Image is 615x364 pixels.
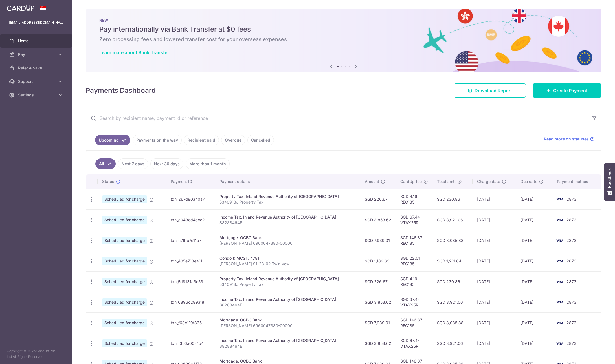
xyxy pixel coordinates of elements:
p: [PERSON_NAME] 6960047380-00000 [219,241,356,246]
a: Create Payment [533,83,601,98]
td: [DATE] [473,312,516,333]
td: SGD 226.67 [360,189,396,209]
img: CardUp [7,5,34,11]
input: Search by recipient name, payment id or reference [86,109,588,127]
td: SGD 8,085.88 [432,230,473,251]
img: Bank Card [554,278,565,285]
span: Scheduled for charge [102,339,147,347]
td: SGD 230.86 [432,271,473,292]
span: Scheduled for charge [102,237,147,244]
td: [DATE] [516,189,552,209]
td: txn_267d80a40a7 [166,189,215,209]
td: txn_a043cd4acc2 [166,209,215,230]
p: S8288464E [219,220,356,226]
span: Scheduled for charge [102,319,147,327]
span: Scheduled for charge [102,257,147,265]
td: txn_6896c289a18 [166,292,215,312]
td: SGD 3,921.06 [432,333,473,354]
a: Next 7 days [118,158,148,169]
span: 2873 [566,279,576,284]
div: Mortgage. OCBC Bank [219,317,356,323]
span: Refer & Save [18,65,55,71]
img: Bank transfer banner [86,9,601,72]
p: 5340913J Property Tax [219,199,356,205]
span: Home [18,38,55,44]
td: SGD 67.44 VTAX25R [396,333,432,354]
img: Bank Card [554,319,565,326]
a: More than 1 month [186,158,230,169]
span: 2873 [566,197,576,202]
td: txn_f356a0041b4 [166,333,215,354]
td: SGD 3,853.62 [360,209,396,230]
td: SGD 7,939.01 [360,230,396,251]
span: CardUp fee [400,179,422,184]
td: SGD 4.19 REC185 [396,189,432,209]
span: Amount [365,179,379,184]
td: txn_405e718e411 [166,251,215,271]
td: SGD 3,853.62 [360,333,396,354]
span: 2873 [566,217,576,222]
p: S8288464E [219,343,356,349]
td: [DATE] [473,333,516,354]
td: SGD 4.19 REC185 [396,271,432,292]
a: Learn more about Bank Transfer [99,50,169,55]
p: NEW [99,18,588,23]
a: Recipient paid [184,135,219,145]
td: SGD 67.44 VTAX25R [396,209,432,230]
span: Scheduled for charge [102,216,147,224]
span: Pay [18,52,55,57]
img: Bank Card [554,217,565,223]
h5: Pay internationally via Bank Transfer at $0 fees [99,25,588,34]
div: Mortgage. OCBC Bank [219,358,356,364]
td: txn_5d8131a3c53 [166,271,215,292]
p: S8288464E [219,302,356,308]
img: Bank Card [554,196,565,203]
img: Bank Card [554,340,565,347]
td: [DATE] [516,292,552,312]
td: SGD 7,939.01 [360,312,396,333]
span: Status [102,179,114,184]
td: SGD 1,211.64 [432,251,473,271]
span: 2873 [566,259,576,263]
td: SGD 230.86 [432,189,473,209]
span: Support [18,79,55,84]
span: Settings [18,92,55,98]
span: Due date [520,179,537,184]
span: 2873 [566,238,576,243]
td: SGD 67.44 VTAX25R [396,292,432,312]
div: Property Tax. Inland Revenue Authority of [GEOGRAPHIC_DATA] [219,276,356,282]
span: Charge date [477,179,500,184]
a: Payments on the way [133,135,182,145]
div: Income Tax. Inland Revenue Authority of [GEOGRAPHIC_DATA] [219,338,356,343]
span: Create Payment [553,87,588,94]
span: Feedback [607,168,612,188]
img: Bank Card [554,258,565,264]
span: 2873 [566,320,576,325]
td: SGD 8,085.88 [432,312,473,333]
td: SGD 3,853.62 [360,292,396,312]
a: Upcoming [95,135,130,145]
th: Payment details [215,174,360,189]
td: txn_f68c119f835 [166,312,215,333]
td: [DATE] [473,271,516,292]
span: 2873 [566,300,576,305]
td: [DATE] [473,230,516,251]
span: Scheduled for charge [102,195,147,203]
a: Cancelled [247,135,274,145]
span: Read more on statuses [544,136,589,142]
a: Download Report [454,83,526,98]
span: Download Report [475,87,512,94]
td: [DATE] [516,333,552,354]
p: [PERSON_NAME] 91-23-02 Twin Vew [219,261,356,267]
td: SGD 1,189.63 [360,251,396,271]
img: Bank Card [554,237,565,244]
td: SGD 226.67 [360,271,396,292]
th: Payment method [552,174,601,189]
td: [DATE] [516,251,552,271]
td: SGD 3,921.06 [432,292,473,312]
a: Next 30 days [150,158,183,169]
td: SGD 146.87 REC185 [396,230,432,251]
h6: Zero processing fees and lowered transfer cost for your overseas expenses [99,36,588,43]
span: Scheduled for charge [102,298,147,306]
div: Condo & MCST. 4781 [219,255,356,261]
